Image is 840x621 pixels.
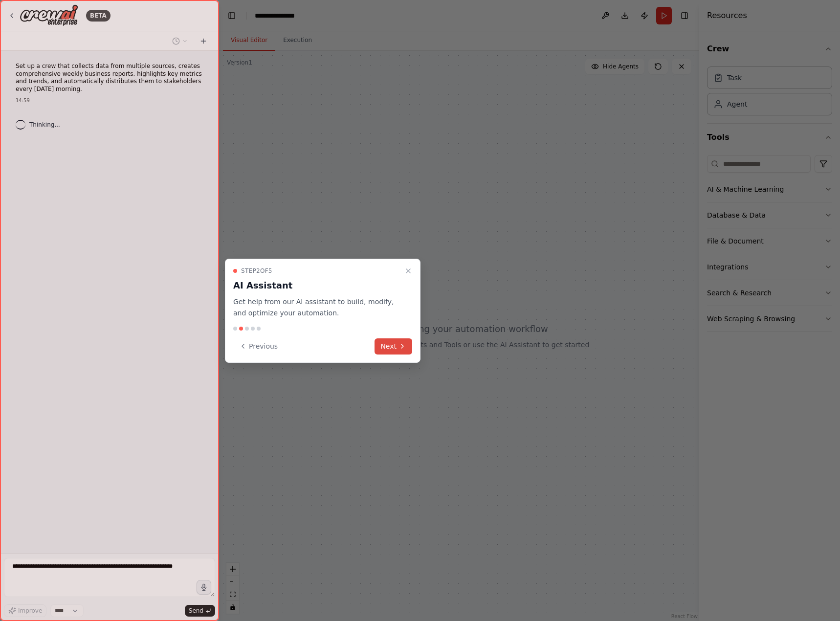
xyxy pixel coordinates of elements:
span: Step 2 of 5 [241,267,272,275]
button: Hide left sidebar [225,9,239,22]
button: Close walkthrough [402,265,414,277]
h3: AI Assistant [233,279,400,292]
p: Get help from our AI assistant to build, modify, and optimize your automation. [233,296,400,319]
button: Previous [233,338,284,355]
button: Next [375,338,412,355]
